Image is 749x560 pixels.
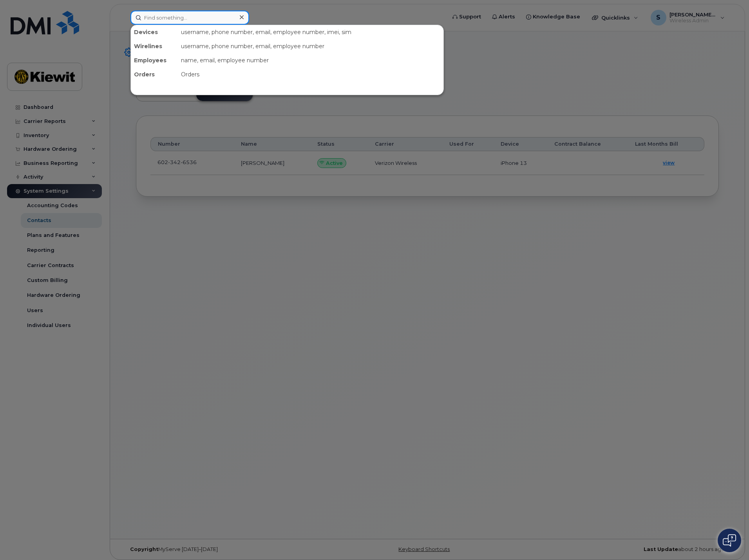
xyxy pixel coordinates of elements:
img: Open chat [723,534,736,547]
div: Orders [131,67,178,81]
div: Orders [178,67,443,81]
div: Employees [131,53,178,67]
div: Wirelines [131,39,178,53]
div: name, email, employee number [178,53,443,67]
div: username, phone number, email, employee number [178,39,443,53]
div: username, phone number, email, employee number, imei, sim [178,25,443,39]
div: Devices [131,25,178,39]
